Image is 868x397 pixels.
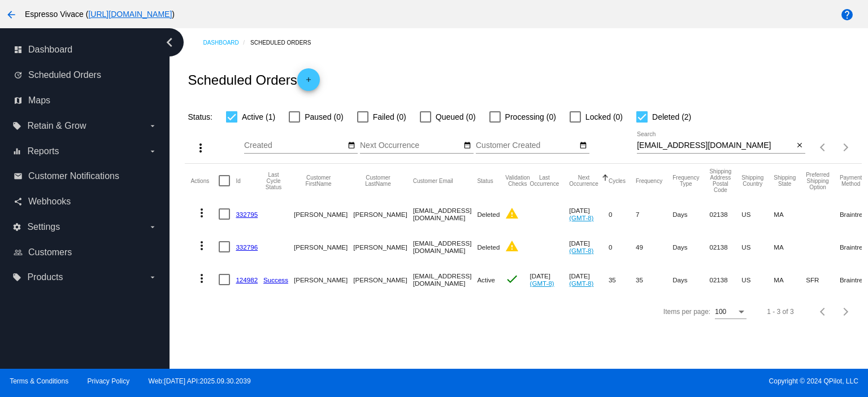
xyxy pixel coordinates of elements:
a: Dashboard [203,34,250,51]
a: Web:[DATE] API:2025.09.30.2039 [149,377,251,385]
button: Change sorting for Status [477,177,493,184]
button: Next page [835,300,857,323]
button: Previous page [812,136,835,159]
mat-cell: 02138 [709,263,741,296]
span: Webhooks [28,197,71,207]
mat-icon: more_vert [194,141,207,155]
h2: Scheduled Orders [188,68,319,91]
mat-cell: Days [672,263,709,296]
mat-cell: Days [672,230,709,263]
mat-cell: [PERSON_NAME] [294,263,353,296]
i: update [14,71,23,80]
mat-cell: 35 [636,263,672,296]
mat-cell: 0 [609,198,636,230]
mat-cell: [PERSON_NAME] [294,198,353,230]
a: 332795 [236,211,258,218]
mat-select: Items per page: [715,308,747,316]
mat-header-cell: Actions [190,164,219,198]
span: Status: [188,112,212,121]
mat-cell: SFR [806,263,840,296]
a: [URL][DOMAIN_NAME] [88,10,172,19]
mat-cell: 0 [609,230,636,263]
i: settings [12,223,21,232]
button: Change sorting for LastOccurrenceUtc [530,174,559,187]
i: arrow_drop_down [148,147,157,156]
i: arrow_drop_down [148,223,157,232]
a: (GMT-8) [569,280,593,287]
i: arrow_drop_down [148,273,157,282]
button: Change sorting for FrequencyType [672,174,699,187]
mat-icon: date_range [348,141,355,150]
span: Deleted (2) [652,110,691,124]
i: local_offer [12,273,21,282]
mat-icon: more_vert [195,206,209,220]
i: email [14,172,23,181]
span: Retain & Grow [27,121,86,131]
mat-icon: date_range [463,141,471,150]
span: Active [477,276,495,283]
a: (GMT-8) [569,214,593,221]
a: 332796 [236,243,258,251]
mat-cell: 7 [636,198,672,230]
a: Success [263,276,288,283]
mat-cell: 35 [609,263,636,296]
button: Previous page [812,300,835,323]
mat-cell: Days [672,198,709,230]
input: Next Occurrence [360,141,462,150]
i: equalizer [12,147,21,156]
a: Terms & Conditions [10,377,68,385]
span: Espresso Vivace ( ) [25,10,175,19]
mat-icon: help [840,8,854,21]
span: Deleted [477,243,500,251]
a: Privacy Policy [88,377,130,385]
a: (GMT-8) [530,280,554,287]
mat-cell: [EMAIL_ADDRESS][DOMAIN_NAME] [413,263,478,296]
i: local_offer [12,121,21,130]
mat-cell: US [741,198,774,230]
span: Deleted [477,211,500,218]
mat-cell: [PERSON_NAME] [294,230,353,263]
button: Change sorting for CustomerLastName [353,174,402,187]
a: (GMT-8) [569,247,593,254]
a: dashboard Dashboard [14,41,157,59]
mat-cell: [DATE] [569,263,609,296]
mat-icon: check [505,272,519,286]
span: Locked (0) [585,110,623,124]
mat-header-cell: Validation Checks [505,164,530,198]
mat-cell: 02138 [709,198,741,230]
mat-cell: [EMAIL_ADDRESS][DOMAIN_NAME] [413,198,478,230]
mat-cell: [PERSON_NAME] [353,230,413,263]
a: 124982 [236,276,258,283]
span: Queued (0) [436,110,476,124]
div: Items per page: [663,308,710,316]
button: Next page [835,136,857,159]
mat-icon: add [302,76,315,89]
mat-cell: [DATE] [569,198,609,230]
button: Change sorting for ShippingCountry [741,174,763,187]
mat-cell: 49 [636,230,672,263]
span: Copyright © 2024 QPilot, LLC [444,377,858,385]
mat-cell: US [741,230,774,263]
button: Change sorting for Frequency [636,177,662,184]
a: people_outline Customers [14,243,157,261]
button: Change sorting for CustomerFirstName [294,174,343,187]
mat-cell: MA [774,230,806,263]
button: Change sorting for ShippingState [774,174,796,187]
span: Products [27,272,63,282]
mat-cell: [DATE] [569,230,609,263]
mat-cell: [DATE] [530,263,570,296]
span: Scheduled Orders [28,70,101,80]
mat-icon: date_range [579,141,587,150]
span: Customers [28,247,72,258]
mat-cell: [PERSON_NAME] [353,198,413,230]
span: Active (1) [242,110,275,124]
span: Processing (0) [505,110,556,124]
button: Change sorting for LastProcessingCycleId [263,172,284,190]
mat-cell: 02138 [709,230,741,263]
mat-cell: US [741,263,774,296]
i: chevron_left [160,33,179,51]
input: Search [637,141,793,150]
i: map [14,96,23,105]
button: Clear [793,140,805,152]
a: map Maps [14,91,157,110]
